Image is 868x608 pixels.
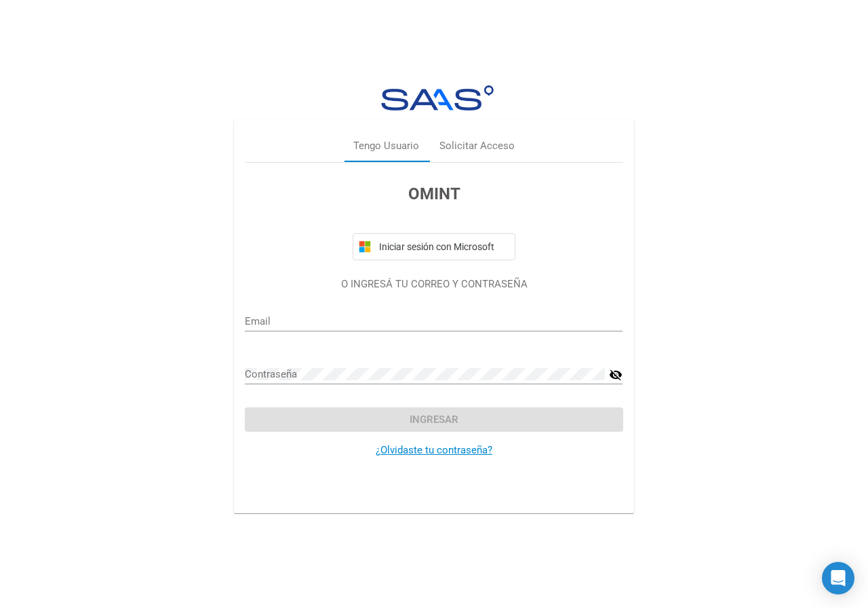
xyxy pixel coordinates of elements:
button: Ingresar [245,407,623,432]
p: O INGRESÁ TU CORREO Y CONTRASEÑA [245,277,623,292]
div: Tengo Usuario [353,138,419,154]
span: Ingresar [410,413,458,426]
div: Open Intercom Messenger [822,562,854,594]
button: Iniciar sesión con Microsoft [353,233,515,260]
div: Solicitar Acceso [439,138,515,154]
a: ¿Olvidaste tu contraseña? [376,444,492,456]
mat-icon: visibility_off [609,367,623,383]
h3: OMINT [245,182,623,206]
span: Iniciar sesión con Microsoft [376,241,509,252]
